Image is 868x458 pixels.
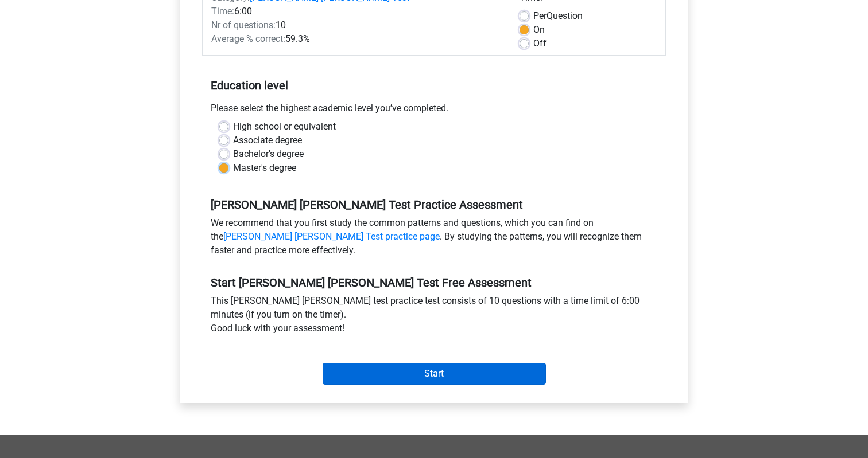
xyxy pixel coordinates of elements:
div: Please select the highest academic level you’ve completed. [202,101,666,120]
h5: [PERSON_NAME] [PERSON_NAME] Test Practice Assessment [211,198,657,212]
label: Associate degree [233,134,302,147]
div: We recommend that you first study the common patterns and questions, which you can find on the . ... [202,216,666,262]
div: 6:00 [203,5,511,18]
label: Off [533,37,547,50]
h5: Start [PERSON_NAME] [PERSON_NAME] Test Free Assessment [211,276,657,289]
div: 10 [203,18,511,32]
div: 59.3% [203,32,511,46]
div: This [PERSON_NAME] [PERSON_NAME] test practice test consists of 10 questions with a time limit of... [202,294,666,340]
span: Per [533,10,547,21]
input: Start [323,363,546,385]
label: Master's degree [233,161,296,175]
span: Nr of questions: [211,19,276,30]
label: Bachelor's degree [233,147,304,161]
span: Average % correct: [211,33,285,44]
label: Question [533,9,583,23]
a: [PERSON_NAME] [PERSON_NAME] Test practice page [223,231,440,242]
h5: Education level [211,74,657,97]
label: On [533,23,545,37]
label: High school or equivalent [233,120,336,134]
span: Time: [211,6,234,17]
